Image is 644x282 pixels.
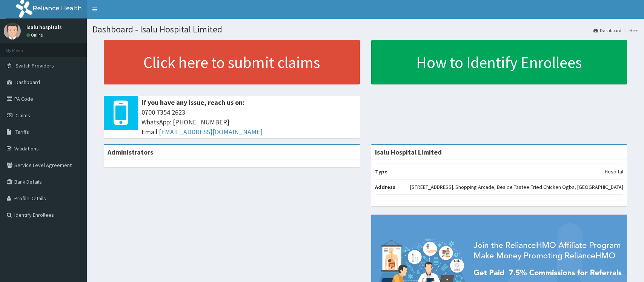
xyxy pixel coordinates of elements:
[26,32,45,38] a: Online
[375,148,442,156] strong: Isalu Hospital Limited
[410,183,623,191] p: [STREET_ADDRESS]. Shopping Arcade, Beside Tastee Fried Chicken Ogba, [GEOGRAPHIC_DATA]
[108,148,153,156] b: Administrators
[622,27,638,34] li: Here
[141,98,244,107] b: If you have any issue, reach us on:
[375,184,395,190] b: Address
[4,23,21,40] img: User Image
[104,40,360,84] a: Click here to submit claims
[15,62,54,69] span: Switch Providers
[159,127,263,136] a: [EMAIL_ADDRESS][DOMAIN_NAME]
[15,129,29,135] span: Tariffs
[375,168,387,175] b: Type
[92,25,638,34] h1: Dashboard - Isalu Hospital Limited
[15,112,30,119] span: Claims
[371,40,627,84] a: How to Identify Enrollees
[593,27,621,34] a: Dashboard
[15,79,40,86] span: Dashboard
[26,25,62,30] p: isalu hospitals
[141,107,356,136] span: 0700 7354 2623 WhatsApp: [PHONE_NUMBER] Email:
[605,168,623,175] p: Hospital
